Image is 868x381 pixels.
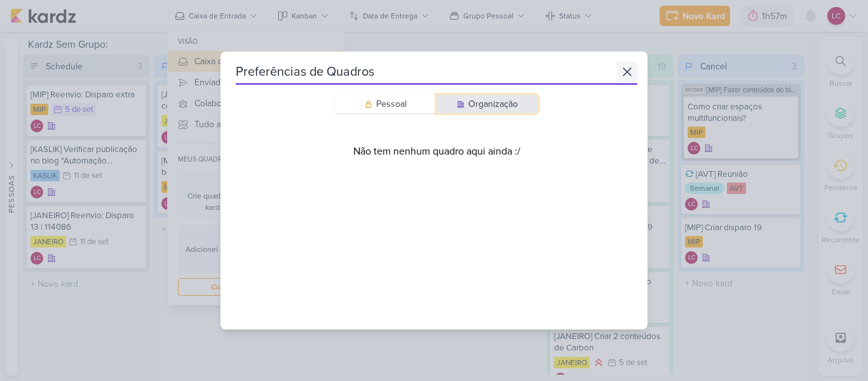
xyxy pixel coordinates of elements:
button: Organização [437,95,538,113]
button: Pessoal [335,95,437,113]
div: Organização [468,97,518,111]
div: Pessoal [376,97,407,111]
div: Preferências de Quadros [236,63,374,81]
div: Não tem nenhum quadro aqui ainda :/ [236,123,637,159]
